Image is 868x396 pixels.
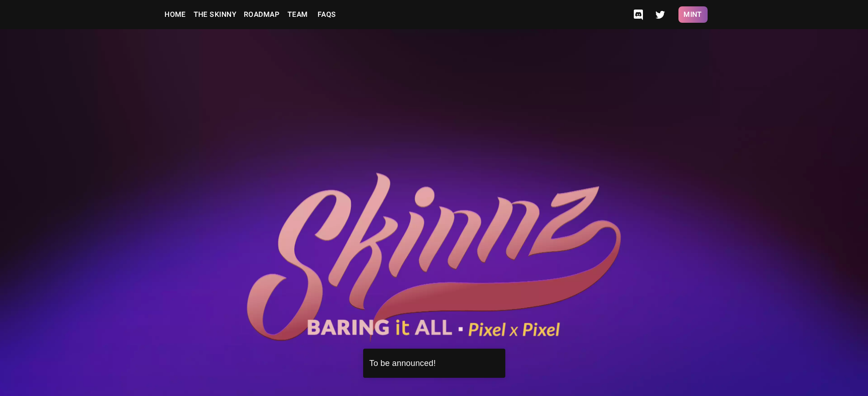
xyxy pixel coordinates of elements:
[240,5,283,24] a: Roadmap
[312,5,341,24] a: FAQs
[190,5,241,24] a: The Skinny
[678,6,708,23] button: Mint
[161,5,190,24] a: Home
[370,357,499,370] div: To be announced!
[283,5,312,24] a: Team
